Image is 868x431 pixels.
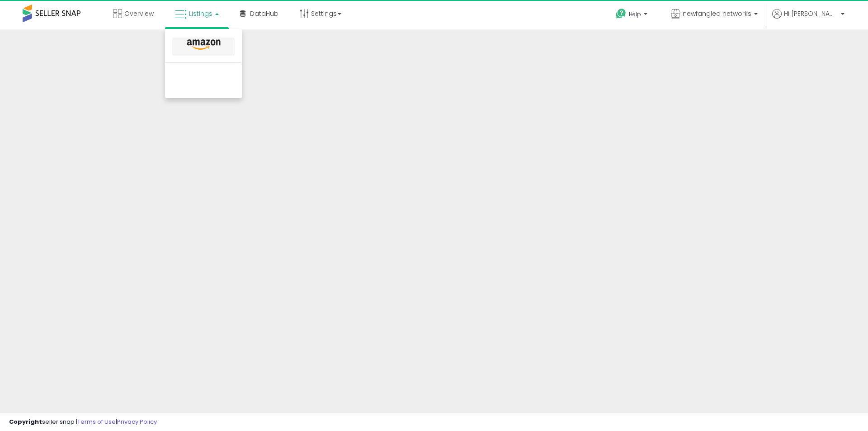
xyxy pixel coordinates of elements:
[189,9,212,18] span: Listings
[683,9,751,18] span: newfangled networks
[124,9,154,18] span: Overview
[629,10,641,18] span: Help
[772,9,844,29] a: Hi [PERSON_NAME]
[784,9,838,18] span: Hi [PERSON_NAME]
[250,9,278,18] span: DataHub
[609,1,656,29] a: Help
[615,8,627,19] i: Get Help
